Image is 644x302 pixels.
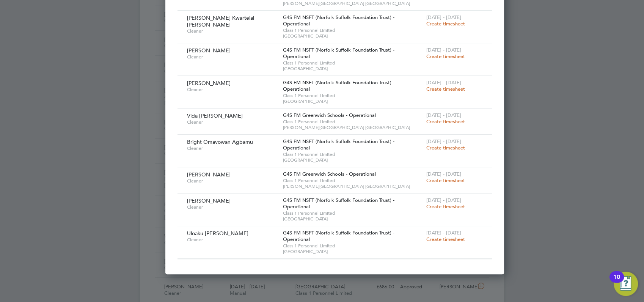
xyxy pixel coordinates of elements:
span: G4S FM NSFT (Norfolk Suffolk Foundation Trust) - Operational [283,230,394,242]
span: Class 1 Personnel Limited [283,27,423,33]
span: Cleaner [187,204,277,210]
span: Cleaner [187,28,277,34]
button: Open Resource Center, 10 new notifications [614,272,638,296]
span: Uloaku [PERSON_NAME] [187,230,248,237]
span: G4S FM NSFT (Norfolk Suffolk Foundation Trust) - Operational [283,14,394,27]
span: [PERSON_NAME][GEOGRAPHIC_DATA] [GEOGRAPHIC_DATA] [283,183,423,189]
span: [PERSON_NAME][GEOGRAPHIC_DATA] [GEOGRAPHIC_DATA] [283,0,423,6]
span: Create timesheet [426,118,465,125]
span: [GEOGRAPHIC_DATA] [283,249,423,255]
span: [DATE] - [DATE] [426,14,461,20]
span: Cleaner [187,237,277,243]
span: Cleaner [187,119,277,125]
span: Vida [PERSON_NAME] [187,112,243,119]
span: [DATE] - [DATE] [426,112,461,118]
div: 10 [613,277,620,287]
span: Class 1 Personnel Limited [283,210,423,216]
span: [DATE] - [DATE] [426,171,461,177]
span: G4S FM NSFT (Norfolk Suffolk Foundation Trust) - Operational [283,197,394,210]
span: Create timesheet [426,145,465,151]
span: Cleaner [187,145,277,151]
span: G4S FM Greenwich Schools - Operational [283,112,376,118]
span: [DATE] - [DATE] [426,138,461,145]
span: [PERSON_NAME] [187,197,231,204]
span: Cleaner [187,54,277,60]
span: Create timesheet [426,86,465,92]
span: [GEOGRAPHIC_DATA] [283,216,423,222]
span: G4S FM Greenwich Schools - Operational [283,171,376,177]
span: G4S FM NSFT (Norfolk Suffolk Foundation Trust) - Operational [283,79,394,92]
span: Create timesheet [426,203,465,210]
span: [DATE] - [DATE] [426,47,461,53]
span: [GEOGRAPHIC_DATA] [283,157,423,163]
span: Create timesheet [426,177,465,184]
span: Class 1 Personnel Limited [283,243,423,249]
span: [PERSON_NAME] Kwartelai [PERSON_NAME] [187,14,254,28]
span: [DATE] - [DATE] [426,230,461,236]
span: [DATE] - [DATE] [426,79,461,86]
span: Class 1 Personnel Limited [283,119,423,125]
span: [GEOGRAPHIC_DATA] [283,98,423,104]
span: Class 1 Personnel Limited [283,178,423,184]
span: Create timesheet [426,53,465,60]
span: Class 1 Personnel Limited [283,151,423,157]
span: G4S FM NSFT (Norfolk Suffolk Foundation Trust) - Operational [283,47,394,60]
span: Cleaner [187,87,277,93]
span: Class 1 Personnel Limited [283,93,423,99]
span: [DATE] - [DATE] [426,197,461,203]
span: Bright Omavowan Agbamu [187,138,253,145]
span: Cleaner [187,178,277,184]
span: [PERSON_NAME] [187,171,231,178]
span: [GEOGRAPHIC_DATA] [283,66,423,72]
span: Create timesheet [426,20,465,27]
span: [PERSON_NAME][GEOGRAPHIC_DATA] [GEOGRAPHIC_DATA] [283,124,423,131]
span: [GEOGRAPHIC_DATA] [283,33,423,39]
span: [PERSON_NAME] [187,80,231,87]
span: [PERSON_NAME] [187,47,231,54]
span: Create timesheet [426,236,465,242]
span: Class 1 Personnel Limited [283,60,423,66]
span: G4S FM NSFT (Norfolk Suffolk Foundation Trust) - Operational [283,138,394,151]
